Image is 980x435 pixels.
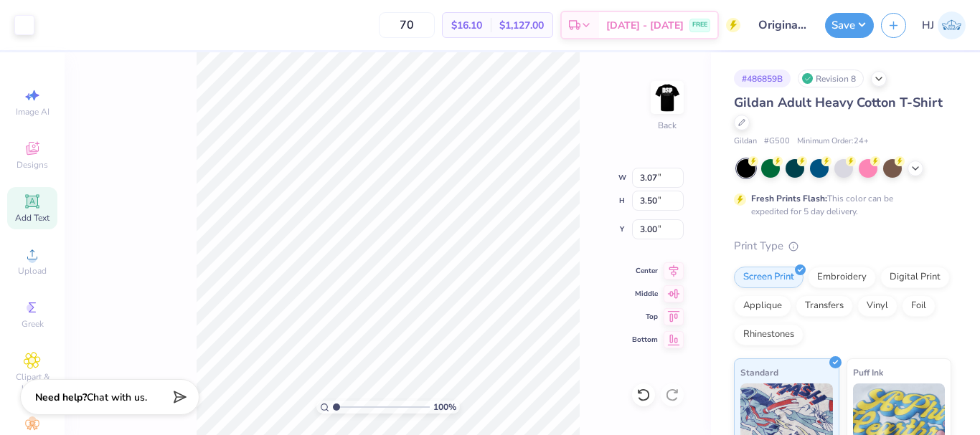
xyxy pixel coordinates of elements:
[808,267,876,288] div: Embroidery
[606,18,684,33] span: [DATE] - [DATE]
[632,312,658,322] span: Top
[751,193,827,204] strong: Fresh Prints Flash:
[692,20,707,30] span: FREE
[902,295,936,317] div: Foil
[796,295,853,317] div: Transfers
[632,335,658,345] span: Bottom
[451,18,482,33] span: $16.10
[632,266,658,276] span: Center
[433,401,456,414] span: 100 %
[797,135,869,148] span: Minimum Order: 24 +
[734,324,804,345] div: Rhinestones
[22,318,44,330] span: Greek
[853,365,883,380] span: Puff Ink
[379,12,435,38] input: – –
[748,11,818,39] input: Untitled Design
[499,18,544,33] span: $1,127.00
[7,371,57,394] span: Clipart & logos
[18,265,47,277] span: Upload
[734,94,943,111] span: Gildan Adult Heavy Cotton T-Shirt
[734,295,791,317] div: Applique
[798,70,864,87] div: Revision 8
[751,192,928,218] div: This color can be expedited for 5 day delivery.
[15,212,50,224] span: Add Text
[922,11,966,39] a: HJ
[16,106,50,118] span: Image AI
[857,295,897,317] div: Vinyl
[734,238,951,254] div: Print Type
[35,391,87,404] strong: Need help?
[734,267,804,288] div: Screen Print
[825,13,874,38] button: Save
[17,159,48,171] span: Designs
[740,365,778,380] span: Standard
[764,135,790,148] span: # G500
[734,135,757,148] span: Gildan
[938,11,966,39] img: Hughe Josh Cabanete
[87,391,147,404] span: Chat with us.
[922,17,934,34] span: HJ
[658,119,677,132] div: Back
[653,83,682,112] img: Back
[632,289,658,299] span: Middle
[880,267,950,288] div: Digital Print
[734,70,791,87] div: # 486859B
